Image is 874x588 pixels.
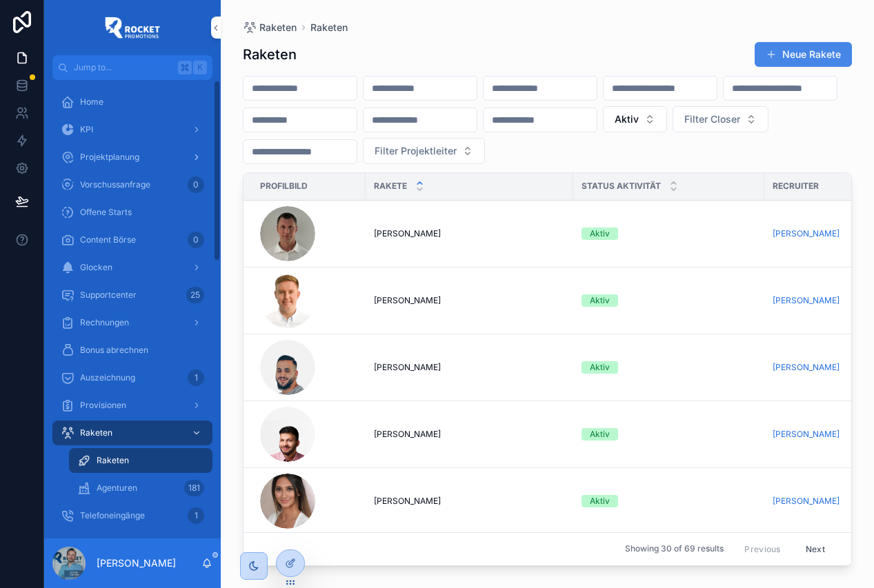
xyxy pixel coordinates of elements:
a: [PERSON_NAME] [773,496,840,507]
a: Bonus abrechnen [52,338,212,363]
span: K [195,62,206,73]
button: Select Button [603,106,667,132]
a: [PERSON_NAME] [374,362,565,373]
a: Raketen [52,420,212,445]
span: [PERSON_NAME] [374,295,441,306]
a: Provisionen [52,393,212,418]
div: Aktiv [590,227,610,240]
span: KPI [80,124,93,135]
span: Auszeichnung [80,372,135,383]
div: 25 [186,287,204,303]
span: To Dos [80,538,107,549]
a: [PERSON_NAME] [773,429,864,440]
span: Provisionen [80,400,126,411]
a: Glocken [52,255,212,280]
div: 1 [188,369,204,386]
a: [PERSON_NAME] [773,362,840,373]
a: [PERSON_NAME] [773,228,840,239]
span: Rakete [374,181,407,192]
button: Next [796,538,835,560]
a: Raketen [310,21,348,34]
a: Aktiv [582,495,756,507]
span: Profilbild [260,181,308,192]
a: Offene Starts [52,200,212,225]
a: Aktiv [582,428,756,440]
a: [PERSON_NAME] [773,496,864,507]
a: To Dos [52,531,212,556]
a: [PERSON_NAME] [773,295,864,306]
a: Rechnungen [52,310,212,335]
span: Aktiv [615,112,639,126]
div: 0 [188,232,204,248]
span: Content Börse [80,234,136,245]
h1: Raketen [243,45,297,64]
span: Supportcenter [80,290,137,301]
a: Raketen [243,21,297,34]
a: Vorschussanfrage0 [52,172,212,197]
div: 0 [188,176,204,193]
a: [PERSON_NAME] [374,295,565,306]
button: Select Button [363,138,485,164]
a: [PERSON_NAME] [773,228,864,239]
span: Jump to... [74,62,172,73]
span: Recruiter [773,181,819,192]
a: Aktiv [582,294,756,307]
div: Aktiv [590,428,610,440]
div: Aktiv [590,495,610,507]
div: Aktiv [590,361,610,374]
button: Jump to...K [52,55,212,80]
a: [PERSON_NAME] [773,295,840,306]
span: Glocken [80,262,112,273]
a: Raketen [69,448,212,473]
span: Agenturen [97,483,137,494]
a: [PERSON_NAME] [374,228,565,239]
div: scrollable content [44,80,221,538]
a: Content Börse0 [52,227,212,252]
span: Raketen [80,427,112,438]
a: [PERSON_NAME] [374,496,565,507]
button: Select Button [673,106,768,132]
span: [PERSON_NAME] [374,429,441,440]
span: Raketen [97,455,129,466]
span: Projektplanung [80,152,139,163]
span: Telefoneingänge [80,510,145,521]
span: Offene Starts [80,207,132,218]
p: [PERSON_NAME] [97,556,176,570]
span: Bonus abrechnen [80,345,148,356]
a: [PERSON_NAME] [773,362,864,373]
a: Aktiv [582,227,756,240]
span: Vorschussanfrage [80,179,150,190]
div: 181 [184,480,204,496]
a: Aktiv [582,361,756,374]
span: [PERSON_NAME] [374,362,441,373]
a: Agenturen181 [69,476,212,500]
span: [PERSON_NAME] [374,496,441,507]
a: [PERSON_NAME] [773,429,840,440]
span: Rechnungen [80,317,129,328]
button: Neue Rakete [755,42,852,67]
span: Showing 30 of 69 results [625,544,724,555]
img: App logo [105,17,160,39]
span: Status Aktivität [582,181,661,192]
a: Supportcenter25 [52,283,212,307]
a: Projektplanung [52,145,212,170]
a: Auszeichnung1 [52,365,212,390]
a: Telefoneingänge1 [52,503,212,528]
a: KPI [52,117,212,142]
span: Filter Closer [684,112,740,126]
span: Home [80,97,103,108]
span: Raketen [259,21,297,34]
span: Filter Projektleiter [375,144,457,158]
div: Aktiv [590,294,610,307]
a: Home [52,90,212,114]
span: [PERSON_NAME] [374,228,441,239]
a: [PERSON_NAME] [374,429,565,440]
div: 1 [188,507,204,524]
